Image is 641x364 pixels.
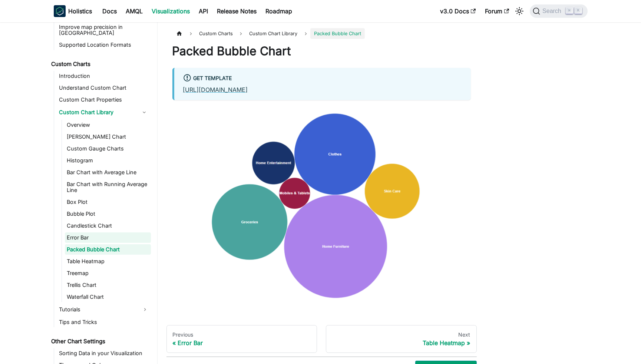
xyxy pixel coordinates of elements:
h1: Packed Bubble Chart [172,44,471,59]
a: PreviousError Bar [166,325,317,353]
button: Search (Command+K) [530,4,587,18]
div: Previous [173,331,311,338]
a: Waterfall Chart [65,292,151,302]
a: [PERSON_NAME] Chart [65,132,151,142]
a: Bubble Plot [65,209,151,219]
span: Packed Bubble Chart [310,28,365,39]
a: Tips and Tricks [57,317,151,327]
a: Error Bar [65,232,151,243]
a: Custom Chart Library [245,28,301,39]
span: Custom Chart Library [249,31,297,36]
a: Other Chart Settings [49,336,151,347]
a: Treemap [65,268,151,278]
a: v3.0 Docs [436,5,480,17]
div: Table Heatmap [332,339,470,347]
a: Custom Gauge Charts [65,143,151,154]
a: Overview [65,120,151,130]
a: Bar Chart with Average Line [65,167,151,178]
a: NextTable Heatmap [326,325,477,353]
a: Trellis Chart [65,280,151,290]
a: Home page [172,28,186,39]
button: Switch between dark and light mode (currently light mode) [513,5,525,17]
nav: Breadcrumbs [172,28,471,39]
a: Docs [98,5,122,17]
a: Candlestick Chart [65,221,151,231]
kbd: ⌘ [566,7,573,14]
a: Tutorials [57,304,151,315]
div: Get Template [183,74,462,83]
a: Improve map precision in [GEOGRAPHIC_DATA] [57,22,151,38]
a: AMQL [122,5,148,17]
a: Release Notes [213,5,261,17]
a: Roadmap [261,5,297,17]
a: Forum [480,5,513,17]
a: Bar Chart with Running Average Line [65,179,151,195]
nav: Docs pages [166,325,477,353]
a: Packed Bubble Chart [65,244,151,255]
a: [URL][DOMAIN_NAME] [183,86,248,93]
img: Holistics [54,5,66,17]
nav: Docs sidebar [46,22,158,364]
div: Next [332,331,470,338]
a: Sorting Data in your Visualization [57,348,151,358]
div: Error Bar [173,339,311,347]
a: Understand Custom Chart [57,83,151,93]
kbd: K [575,7,582,14]
a: Supported Location Formats [57,40,151,50]
a: Visualizations [148,5,195,17]
a: Table Heatmap [65,256,151,267]
a: Introduction [57,71,151,81]
button: Collapse sidebar category 'Custom Chart Library' [138,106,151,118]
a: Box Plot [65,197,151,207]
a: API [195,5,213,17]
a: Custom Chart Library [57,106,138,118]
a: Custom Chart Properties [57,95,151,105]
span: Custom Charts [195,28,237,39]
a: HolisticsHolistics [54,5,92,17]
span: Search [540,8,566,14]
a: Histogram [65,155,151,166]
b: Holistics [69,7,92,16]
a: Custom Charts [49,59,151,69]
img: reporting-custom-chart/packed_bubble [172,106,471,305]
